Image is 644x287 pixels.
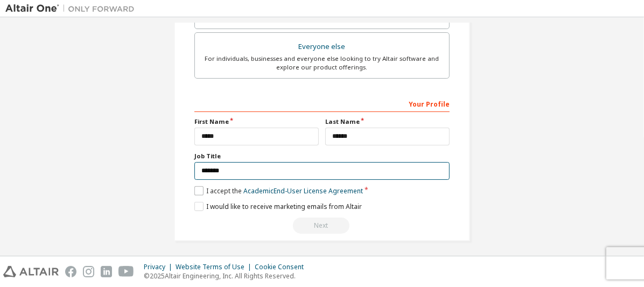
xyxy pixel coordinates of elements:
[118,266,134,277] img: youtube.svg
[325,117,450,126] label: Last Name
[101,266,112,277] img: linkedin.svg
[194,117,319,126] label: First Name
[65,266,76,277] img: facebook.svg
[194,95,450,112] div: Your Profile
[3,266,59,277] img: altair_logo.svg
[176,263,255,271] div: Website Terms of Use
[201,39,443,54] div: Everyone else
[194,218,450,234] div: Read and acccept EULA to continue
[255,263,310,271] div: Cookie Consent
[194,152,450,160] label: Job Title
[144,263,176,271] div: Privacy
[243,186,363,195] a: Academic End-User License Agreement
[201,54,443,72] div: For individuals, businesses and everyone else looking to try Altair software and explore our prod...
[194,186,363,195] label: I accept the
[83,266,94,277] img: instagram.svg
[144,271,310,281] p: © 2025 Altair Engineering, Inc. All Rights Reserved.
[5,3,140,14] img: Altair One
[194,202,362,211] label: I would like to receive marketing emails from Altair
